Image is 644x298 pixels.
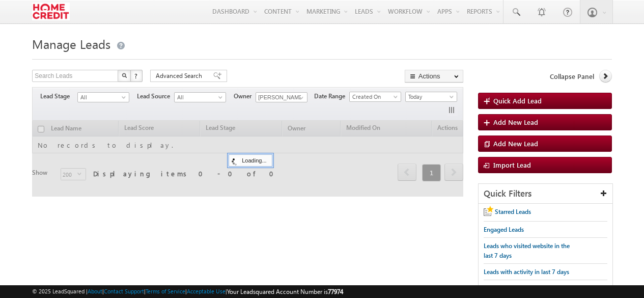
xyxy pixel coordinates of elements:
img: Custom Logo [32,3,69,20]
button: ? [130,70,143,82]
span: Starred Leads [495,208,531,215]
span: Quick Add Lead [493,96,542,105]
span: Collapse Panel [550,72,594,81]
span: All [175,93,223,102]
span: Add New Lead [493,139,538,148]
a: Acceptable Use [187,288,226,294]
img: Search [122,73,127,78]
span: 77974 [328,288,343,295]
span: Engaged Leads [484,226,524,233]
a: Today [405,92,457,102]
input: Type to Search [256,92,307,102]
div: Quick Filters [479,184,612,204]
a: Show All Items [294,93,306,103]
span: Your Leadsquared Account Number is [227,288,343,295]
span: Today [406,92,454,101]
span: Lead Stage [40,92,77,101]
a: About [88,288,102,294]
a: All [77,92,129,102]
span: Owner [234,92,256,101]
span: Created On [350,92,398,101]
span: All [78,93,126,102]
span: Add New Lead [493,118,538,126]
a: Terms of Service [146,288,185,294]
span: Leads who visited website in the last 7 days [484,242,570,259]
a: Contact Support [104,288,144,294]
span: © 2025 LeadSquared | | | | | [32,287,343,296]
span: Import Lead [493,160,531,169]
span: Lead Source [137,92,174,101]
span: Date Range [314,92,349,101]
span: Advanced Search [156,71,205,80]
div: Loading... [229,154,272,167]
a: All [174,92,226,102]
span: ? [134,71,139,80]
a: Created On [349,92,401,102]
span: Leads with activity in last 7 days [484,268,569,276]
button: Actions [405,70,463,83]
span: Manage Leads [32,36,110,52]
span: New Leads in last 7 days [484,284,549,292]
